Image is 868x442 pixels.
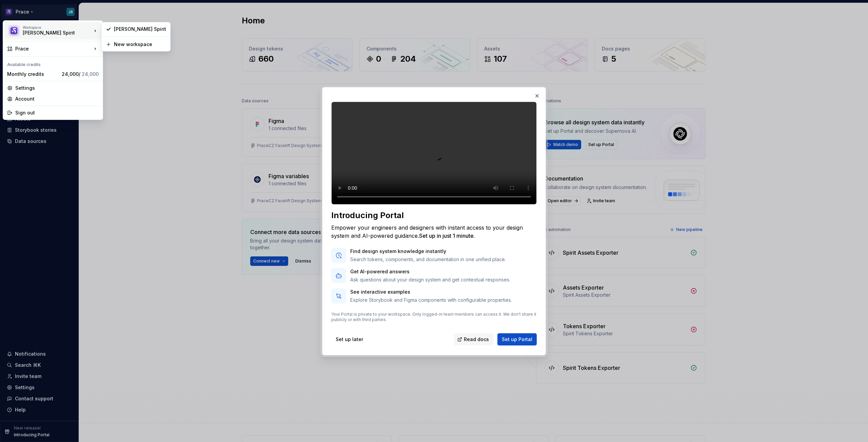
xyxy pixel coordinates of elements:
[7,71,59,78] div: Monthly credits
[15,45,92,52] div: Prace
[8,25,20,37] img: 63932fde-23f0-455f-9474-7c6a8a4930cd.png
[15,85,99,91] div: Settings
[331,333,368,345] button: Set up later
[15,96,99,102] div: Account
[497,333,537,345] button: Set up Portal
[350,268,510,275] p: Get AI-powered answers
[331,210,537,221] div: Introducing Portal
[15,109,99,116] div: Sign out
[331,312,537,322] p: Your Portal is private to your workspace. Only logged-in team members can access it. We don't sha...
[350,297,512,303] p: Explore Storybook and Figma components with configurable properties.
[419,232,475,239] span: Set up in just 1 minute.
[350,276,510,283] p: Ask questions about your design system and get contextual responses.
[350,289,512,295] p: See interactive examples
[350,248,506,255] p: Find design system knowledge instantly
[114,41,166,48] div: New workspace
[23,25,92,29] div: Workspace
[454,333,493,345] a: Read docs
[464,336,489,343] span: Read docs
[502,336,532,343] span: Set up Portal
[82,71,99,77] span: 24,000
[4,58,101,69] div: Available credits
[62,71,99,77] span: 24,000 /
[23,29,80,36] div: [PERSON_NAME] Spirit
[114,26,166,33] div: [PERSON_NAME] Spirit
[336,336,363,343] span: Set up later
[331,224,537,240] div: Empower your engineers and designers with instant access to your design system and AI-powered gui...
[350,256,506,263] p: Search tokens, components, and documentation in one unified place.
